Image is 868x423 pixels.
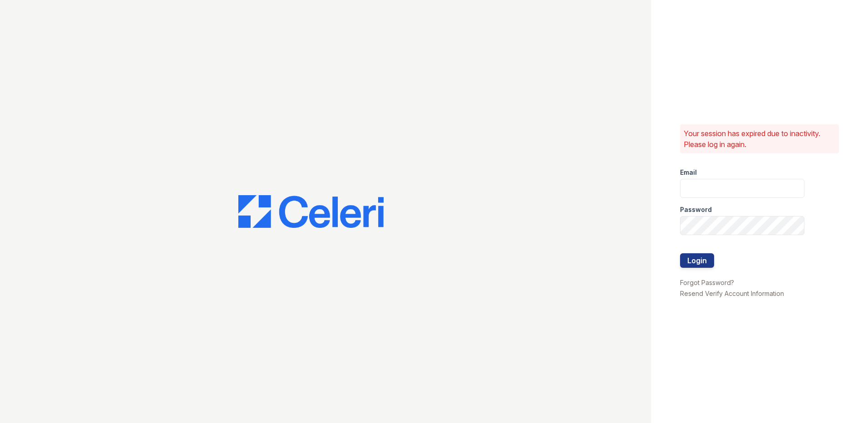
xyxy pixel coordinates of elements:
[680,168,697,177] label: Email
[680,279,734,286] a: Forgot Password?
[680,205,712,214] label: Password
[238,195,384,228] img: CE_Logo_Blue-a8612792a0a2168367f1c8372b55b34899dd931a85d93a1a3d3e32e68fde9ad4.png
[680,290,784,297] a: Resend Verify Account Information
[680,253,714,268] button: Login
[684,128,835,150] p: Your session has expired due to inactivity. Please log in again.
